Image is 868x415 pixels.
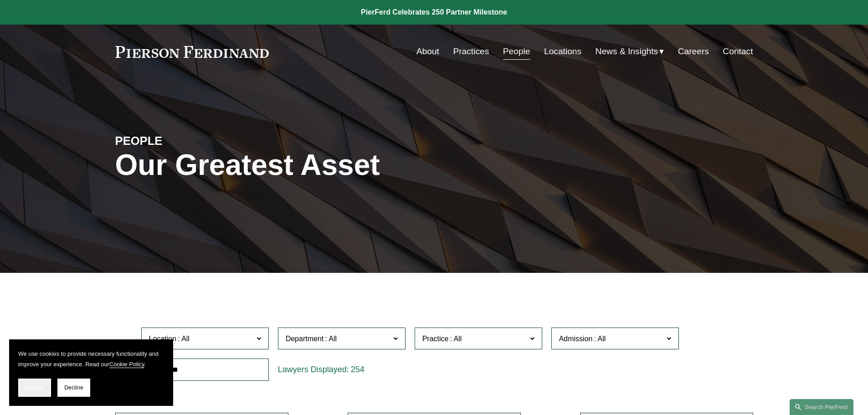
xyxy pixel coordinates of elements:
[115,149,540,182] h1: Our Greatest Asset
[18,379,51,397] button: Accept
[503,43,530,60] a: People
[416,43,439,60] a: About
[57,379,90,397] button: Decline
[723,43,753,60] a: Contact
[544,43,581,60] a: Locations
[678,43,709,60] a: Careers
[286,335,324,343] span: Department
[18,348,164,369] p: We use cookies to provide necessary functionality and improve your experience. Read our .
[149,335,177,343] span: Location
[790,399,853,415] a: Search this site
[559,335,593,343] span: Admission
[596,43,664,60] a: folder dropdown
[64,384,83,391] span: Decline
[26,384,43,391] span: Accept
[109,361,144,368] a: Cookie Policy
[422,335,449,343] span: Practice
[115,133,275,148] h4: PEOPLE
[351,365,365,374] span: 254
[596,44,658,60] span: News & Insights
[9,339,173,406] section: Cookie banner
[453,43,489,60] a: Practices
